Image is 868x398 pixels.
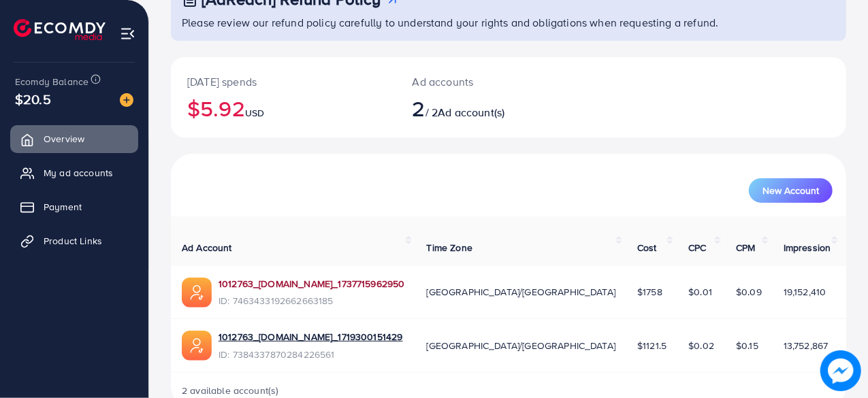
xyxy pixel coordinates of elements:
span: Payment [44,200,82,214]
a: 1012763_[DOMAIN_NAME]_1737715962950 [219,277,405,291]
span: Ad account(s) [438,105,504,120]
a: Product Links [10,227,138,254]
span: $1758 [637,285,662,299]
span: Overview [44,132,84,146]
h2: $5.92 [187,95,380,121]
h2: / 2 [413,95,549,121]
span: $0.01 [688,285,712,299]
span: Cost [637,241,657,254]
a: 1012763_[DOMAIN_NAME]_1719300151429 [219,330,403,344]
span: $1121.5 [637,339,666,352]
a: Overview [10,125,138,152]
img: image [120,93,133,107]
span: 2 available account(s) [182,384,279,397]
span: $0.09 [736,285,762,299]
span: CPM [736,241,755,254]
span: CPC [688,241,706,254]
span: $20.5 [15,89,51,109]
button: New Account [749,178,833,203]
img: ic-ads-acc.e4c84228.svg [182,331,212,361]
p: Please review our refund policy carefully to understand your rights and obligations when requesti... [182,14,838,31]
span: $0.02 [688,339,714,352]
span: Time Zone [427,241,472,254]
span: $0.15 [736,339,758,352]
span: Ad Account [182,241,232,254]
img: image [820,350,861,391]
p: Ad accounts [413,73,549,90]
span: [GEOGRAPHIC_DATA]/[GEOGRAPHIC_DATA] [427,285,616,299]
span: Ecomdy Balance [15,75,89,88]
a: My ad accounts [10,159,138,186]
p: [DATE] spends [187,73,380,90]
span: Impression [784,241,831,254]
img: menu [120,26,135,42]
a: Payment [10,193,138,220]
span: USD [245,106,264,120]
span: 13,752,867 [784,339,829,352]
span: Product Links [44,234,102,248]
span: My ad accounts [44,166,113,180]
span: ID: 7384337870284226561 [219,348,403,361]
img: logo [14,19,106,40]
span: [GEOGRAPHIC_DATA]/[GEOGRAPHIC_DATA] [427,339,616,352]
span: ID: 7463433192662663185 [219,294,405,308]
span: New Account [762,186,819,195]
img: ic-ads-acc.e4c84228.svg [182,278,212,308]
span: 19,152,410 [784,285,826,299]
span: 2 [413,93,425,124]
